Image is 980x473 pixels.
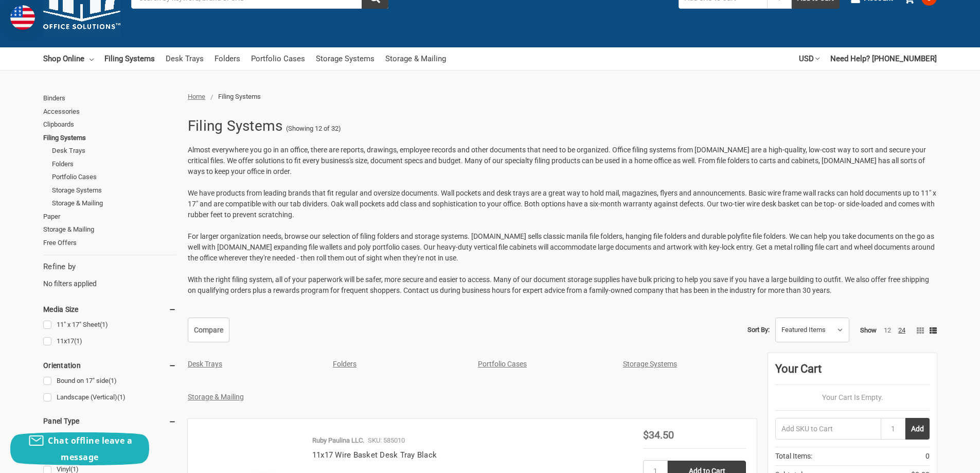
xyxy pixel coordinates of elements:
span: (1) [109,377,117,384]
p: Your Cart Is Empty. [775,392,930,403]
h1: Filing Systems [188,113,283,139]
a: Portfolio Cases [478,360,527,368]
a: Free Offers [43,236,176,250]
a: Paper [43,210,176,223]
span: Total Items: [775,451,812,462]
a: 11" x 17" Sheet [43,318,176,332]
a: Need Help? [PHONE_NUMBER] [830,47,937,70]
a: Clipboards [43,118,176,131]
p: We have products from leading brands that fit regular and oversize documents. Wall pockets and de... [188,188,937,220]
a: Desk Trays [188,360,222,368]
a: Portfolio Cases [251,47,305,70]
span: $34.50 [643,429,674,441]
a: USD [799,47,819,70]
p: Almost everywhere you go in an office, there are reports, drawings, employee records and other do... [188,145,937,177]
a: Home [188,93,205,100]
input: Add SKU to Cart [775,418,881,440]
a: 11x17 Wire Basket Desk Tray Black [312,450,437,460]
span: (1) [70,465,79,473]
span: Chat offline leave a message [48,435,132,463]
span: (1) [117,393,126,401]
span: (1) [100,321,108,328]
a: Storage & Mailing [43,223,176,236]
a: Binders [43,92,176,105]
a: Storage Systems [316,47,375,70]
button: Add [905,418,930,440]
a: Bound on 17" side [43,374,176,388]
a: Folders [52,157,176,171]
a: Storage Systems [52,184,176,197]
h5: Media Size [43,303,176,316]
a: Storage & Mailing [385,47,446,70]
h5: Orientation [43,359,176,372]
p: SKU: 585010 [368,435,405,446]
a: 24 [898,326,905,334]
span: (1) [74,337,82,345]
h5: Panel Type [43,415,176,427]
a: 12 [884,326,891,334]
span: Filing Systems [218,93,261,100]
a: 11x17 [43,335,176,348]
p: With the right filing system, all of your paperwork will be safer, more secure and easier to acce... [188,274,937,296]
button: Chat offline leave a message [10,432,149,465]
a: Filing Systems [104,47,155,70]
div: No filters applied [43,261,176,289]
iframe: Google Customer Reviews [895,445,980,473]
span: Show [860,326,877,334]
span: (Showing 12 of 32) [286,124,341,134]
img: duty and tax information for United States [10,5,35,30]
a: Storage & Mailing [52,197,176,210]
a: Accessories [43,105,176,118]
label: Sort By: [747,322,770,338]
a: Storage Systems [623,360,677,368]
p: Ruby Paulina LLC. [312,435,364,446]
a: Folders [215,47,240,70]
a: Portfolio Cases [52,170,176,184]
a: Polyethylene [43,430,176,444]
h5: Refine by [43,261,176,273]
a: Shop Online [43,47,94,70]
a: Desk Trays [166,47,204,70]
p: For larger organization needs, browse our selection of filing folders and storage systems. [DOMAI... [188,231,937,264]
a: Desk Trays [52,144,176,157]
a: Folders [333,360,357,368]
a: Storage & Mailing [188,393,244,401]
a: Filing Systems [43,131,176,145]
a: Compare [188,318,229,342]
a: Landscape (Vertical) [43,391,176,405]
div: Your Cart [775,360,930,385]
